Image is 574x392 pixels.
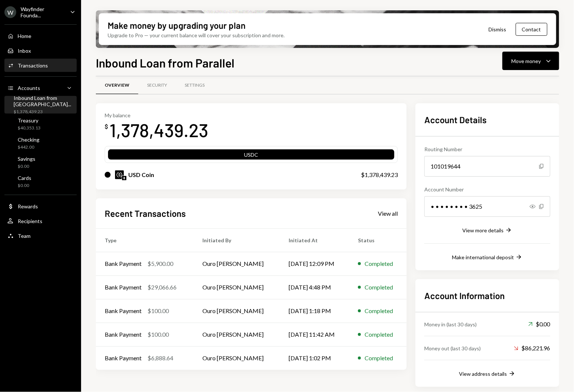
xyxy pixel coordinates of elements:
[105,259,142,268] div: Bank Payment
[4,153,77,171] a: Savings$0.00
[18,175,31,181] div: Cards
[528,320,550,329] div: $0.00
[4,81,77,94] a: Accounts
[194,346,280,370] td: Ouro [PERSON_NAME]
[18,33,31,39] div: Home
[18,136,39,143] div: Checking
[452,253,523,261] button: Make international deposit
[147,306,169,315] div: $100.00
[378,210,398,217] div: View all
[194,252,280,275] td: Ouro [PERSON_NAME]
[105,306,142,315] div: Bank Payment
[194,228,280,252] th: Initiated By
[365,306,393,315] div: Completed
[280,299,349,323] td: [DATE] 1:18 PM
[194,275,280,299] td: Ouro [PERSON_NAME]
[115,170,124,179] img: USDC
[18,144,39,150] div: $442.00
[108,151,394,161] div: USDC
[459,371,507,377] div: View address details
[185,82,205,89] div: Settings
[18,156,35,162] div: Savings
[18,233,31,239] div: Team
[4,173,77,190] a: Cards$0.00
[18,203,38,209] div: Rewards
[194,323,280,346] td: Ouro [PERSON_NAME]
[4,200,77,213] a: Rewards
[424,145,550,153] div: Routing Number
[4,229,77,242] a: Team
[14,109,75,115] div: $1,378,439.23
[18,125,41,131] div: $40,353.13
[105,283,142,292] div: Bank Payment
[280,346,349,370] td: [DATE] 1:02 PM
[424,114,550,126] h2: Account Details
[109,118,208,142] div: 1,378,439.23
[424,320,477,328] div: Money in (last 30 days)
[280,275,349,299] td: [DATE] 4:48 PM
[365,283,393,292] div: Completed
[4,214,77,228] a: Recipients
[514,344,550,353] div: $86,221.96
[18,218,42,224] div: Recipients
[138,76,176,95] a: Security
[4,115,77,133] a: Treasury$40,353.13
[21,6,64,18] div: Wayfinder Founda...
[4,29,77,42] a: Home
[194,299,280,323] td: Ouro [PERSON_NAME]
[105,207,186,219] h2: Recent Transactions
[96,228,194,252] th: Type
[105,354,142,362] div: Bank Payment
[424,344,481,352] div: Money out (last 30 days)
[105,112,208,118] div: My balance
[147,283,177,292] div: $29,066.66
[361,170,398,179] div: $1,378,439.23
[128,170,154,179] div: USD Coin
[105,82,129,89] div: Overview
[96,55,234,70] h1: Inbound Loan from Parallel
[147,330,169,339] div: $100.00
[176,76,213,95] a: Settings
[502,52,559,70] button: Move money
[424,289,550,302] h2: Account Information
[4,96,78,114] a: Inbound Loan from [GEOGRAPHIC_DATA]...$1,378,439.23
[452,254,514,260] div: Make international deposit
[365,330,393,339] div: Completed
[18,48,31,54] div: Inbox
[462,226,512,235] button: View more details
[96,76,138,95] a: Overview
[516,23,547,36] button: Contact
[424,156,550,177] div: 101019644
[14,95,75,107] div: Inbound Loan from [GEOGRAPHIC_DATA]...
[365,354,393,362] div: Completed
[18,117,41,124] div: Treasury
[122,176,126,180] img: ethereum-mainnet
[480,21,516,38] button: Dismiss
[4,134,77,152] a: Checking$442.00
[18,163,35,170] div: $0.00
[147,82,167,89] div: Security
[4,59,77,72] a: Transactions
[459,370,516,378] button: View address details
[378,209,398,217] a: View all
[147,354,173,362] div: $6,888.64
[18,183,31,189] div: $0.00
[280,228,349,252] th: Initiated At
[18,62,48,69] div: Transactions
[147,259,173,268] div: $5,900.00
[280,323,349,346] td: [DATE] 11:42 AM
[105,123,108,130] div: $
[108,19,246,31] div: Make money by upgrading your plan
[424,185,550,193] div: Account Number
[424,196,550,217] div: • • • • • • • • 3625
[280,252,349,275] td: [DATE] 12:09 PM
[349,228,407,252] th: Status
[4,44,77,57] a: Inbox
[18,85,40,91] div: Accounts
[105,330,142,339] div: Bank Payment
[512,57,541,65] div: Move money
[108,31,285,39] div: Upgrade to Pro — your current balance will cover your subscription and more.
[365,259,393,268] div: Completed
[462,227,504,233] div: View more details
[4,6,16,18] div: W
